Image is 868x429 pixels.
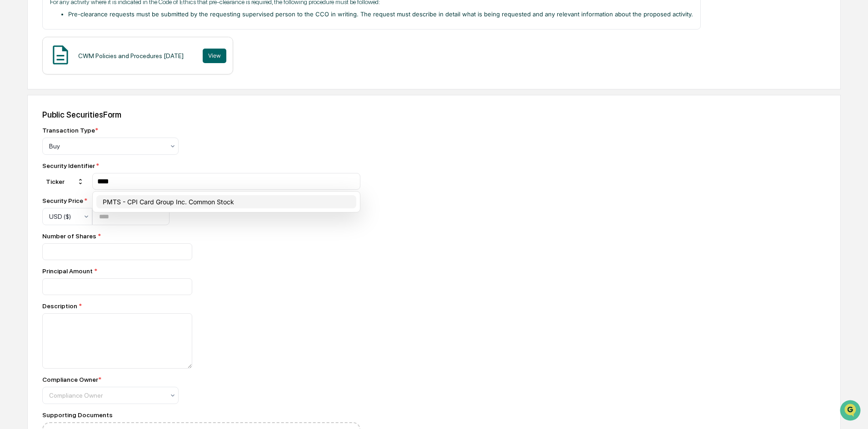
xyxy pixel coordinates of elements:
[68,10,693,19] li: Pre-clearance requests must be submitted by the requesting supervised person to the CCO in writin...
[42,302,360,310] div: Description
[31,79,115,86] div: We're available if you need us!
[42,162,360,169] div: Security Identifier
[66,115,73,123] div: 🗄️
[42,411,360,419] div: Supporting Documents
[42,174,88,189] div: Ticker
[31,69,149,79] div: Start new chat
[49,44,72,66] img: Document Icon
[42,376,101,383] div: Compliance Owner
[9,115,16,123] div: 🖐️
[103,198,354,206] span: PMTS - CPI Card Group Inc. Common Stock
[42,110,826,119] div: Public Securities Form
[203,49,226,63] button: View
[155,72,165,83] button: Start new chat
[9,69,25,86] img: 1746055101610-c473b297-6a78-478c-a979-82029cc54cd1
[18,132,57,141] span: Data Lookup
[24,41,150,51] input: Clear
[75,114,113,123] span: Attestations
[839,399,863,424] iframe: Open customer support
[9,133,16,140] div: 🔎
[42,127,98,134] div: Transaction Type
[90,154,110,161] span: Pylon
[9,19,165,34] p: How can we help?
[5,128,61,144] a: 🔎Data Lookup
[42,232,360,240] div: Number of Shares
[42,197,170,204] div: Security Price
[62,111,116,127] a: 🗄️Attestations
[64,153,110,161] a: Powered byPylon
[78,52,184,59] div: CWM Policies and Procedures [DATE]
[42,267,360,275] div: Principal Amount
[5,111,62,127] a: 🖐️Preclearance
[18,114,59,123] span: Preclearance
